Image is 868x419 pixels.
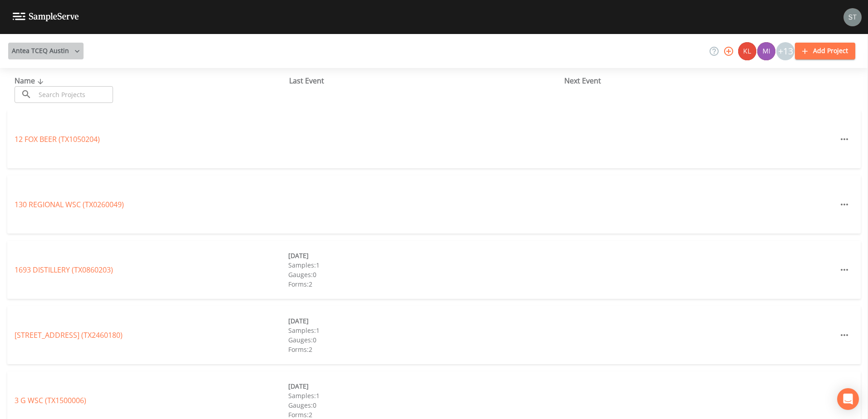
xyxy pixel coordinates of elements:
a: [STREET_ADDRESS] (TX2460180) [15,330,123,340]
div: Miriaha Caddie [757,42,776,60]
a: 130 REGIONAL WSC (TX0260049) [15,200,124,209]
div: Samples: 1 [288,391,562,400]
div: +13 [776,42,794,60]
a: 3 G WSC (TX1500006) [15,395,86,405]
div: Kler Teran [738,42,757,60]
div: [DATE] [288,251,562,260]
div: Gauges: 0 [288,270,562,279]
div: Samples: 1 [288,260,562,270]
input: Search Projects [35,86,113,103]
img: 8315ae1e0460c39f28dd315f8b59d613 [843,8,862,26]
div: [DATE] [288,381,562,391]
a: 1693 DISTILLERY (TX0860203) [15,265,113,275]
button: Antea TCEQ Austin [8,43,84,59]
div: Forms: 2 [288,279,562,289]
button: Add Project [795,43,855,59]
img: a1ea4ff7c53760f38bef77ef7c6649bf [757,42,775,60]
div: Forms: 2 [288,345,562,354]
div: Last Event [289,75,564,86]
div: Gauges: 0 [288,335,562,345]
div: Samples: 1 [288,326,562,335]
span: Name [15,76,46,86]
a: 12 FOX BEER (TX1050204) [15,134,100,144]
div: Gauges: 0 [288,400,562,410]
img: 9c4450d90d3b8045b2e5fa62e4f92659 [738,42,756,60]
img: logo [13,13,79,21]
div: Next Event [564,75,839,86]
div: Open Intercom Messenger [837,388,859,410]
div: [DATE] [288,316,562,326]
